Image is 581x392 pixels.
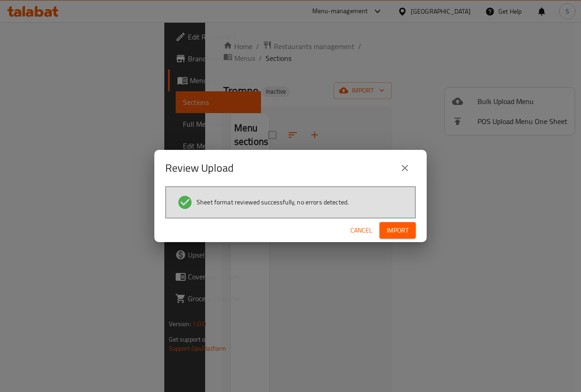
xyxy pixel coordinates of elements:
span: Sheet format reviewed successfully, no errors detected. [197,198,349,207]
h2: Review Upload [165,161,234,175]
button: Cancel [347,222,376,239]
span: Import [387,225,409,236]
button: Import [379,222,416,239]
button: close [394,157,416,179]
span: Cancel [350,225,372,236]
